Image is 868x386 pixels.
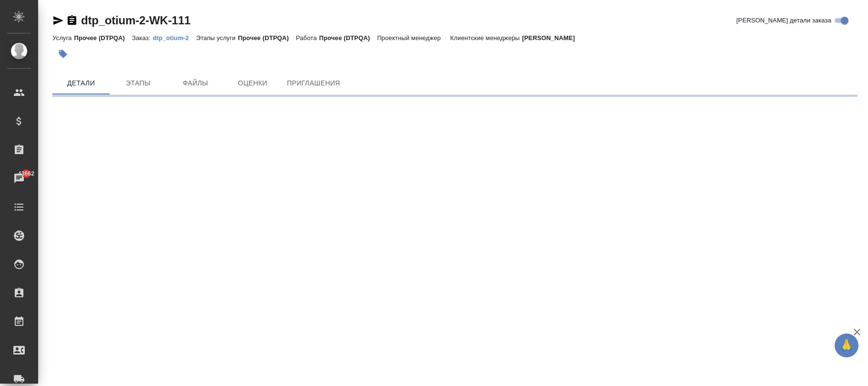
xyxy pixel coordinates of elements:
[81,14,191,27] a: dtp_otium-2-WK-111
[153,33,196,42] a: dtp_otium-2
[74,34,132,42] p: Прочее (DTPQA)
[196,34,238,42] p: Этапы услуги
[736,16,831,25] span: [PERSON_NAME] детали заказа
[173,77,218,89] span: Файлы
[52,43,73,64] button: Добавить тэг
[450,34,522,42] p: Клиентские менеджеры
[52,34,74,42] p: Услуга
[153,34,196,42] p: dtp_otium-2
[838,335,855,355] span: 🙏
[230,77,276,89] span: Оценки
[52,15,64,26] button: Скопировать ссылку для ЯМессенджера
[377,34,443,42] p: Проектный менеджер
[66,15,78,26] button: Скопировать ссылку
[238,34,296,42] p: Прочее (DTPQA)
[287,77,340,89] span: Приглашения
[319,34,378,42] p: Прочее (DTPQA)
[58,77,104,89] span: Детали
[2,167,36,190] a: 43662
[835,334,858,357] button: 🙏
[12,169,40,178] span: 43662
[115,77,161,89] span: Этапы
[522,34,582,42] p: [PERSON_NAME]
[132,34,153,42] p: Заказ:
[296,34,319,42] p: Работа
